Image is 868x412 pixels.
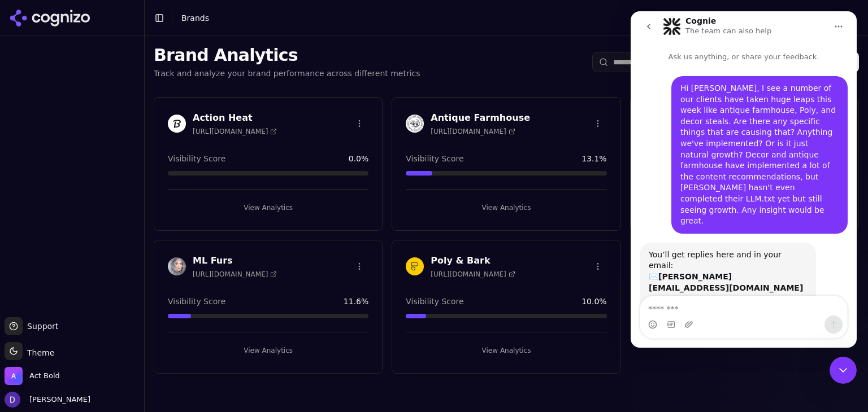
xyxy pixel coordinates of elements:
[168,199,368,217] button: View Analytics
[193,111,277,125] h3: Action Heat
[29,371,60,381] span: Act Bold
[406,296,463,307] span: Visibility Score
[36,309,45,318] button: Gif picker
[5,392,20,407] img: David White
[193,127,277,136] span: [URL][DOMAIN_NAME]
[431,254,515,268] h3: Poly & Bark
[5,367,60,385] button: Open organization switcher
[431,270,515,279] span: [URL][DOMAIN_NAME]
[431,111,530,125] h3: Antique Farmhouse
[18,309,27,318] button: Emoji picker
[194,304,212,322] button: Send a message…
[181,14,209,23] span: Brands
[168,341,368,360] button: View Analytics
[181,12,209,24] nav: breadcrumb
[344,296,368,307] span: 11.6 %
[54,309,63,318] button: Upload attachment
[168,115,186,133] img: Action Heat
[9,231,217,342] div: Cognie says…
[10,285,216,304] textarea: Message…
[406,153,463,164] span: Visibility Score
[18,261,172,281] b: [PERSON_NAME][EMAIL_ADDRESS][DOMAIN_NAME]
[168,257,186,275] img: ML Furs
[581,153,606,164] span: 13.1 %
[23,348,54,357] span: Theme
[349,153,369,164] span: 0.0 %
[830,357,857,384] iframe: Intercom live chat
[18,238,176,282] div: You’ll get replies here and in your email: ✉️
[193,270,277,279] span: [URL][DOMAIN_NAME]
[168,153,225,164] span: Visibility Score
[406,199,606,217] button: View Analytics
[154,45,420,65] h1: Brand Analytics
[23,321,58,332] span: Support
[631,11,857,348] iframe: Intercom live chat
[406,341,606,360] button: View Analytics
[581,296,606,307] span: 10.0 %
[406,257,424,275] img: Poly & Bark
[5,367,23,385] img: Act Bold
[5,392,90,407] button: Open user button
[168,296,225,307] span: Visibility Score
[431,127,515,136] span: [URL][DOMAIN_NAME]
[154,68,420,79] p: Track and analyze your brand performance across different metrics
[193,254,277,268] h3: ML Furs
[9,231,185,317] div: You’ll get replies here and in your email:✉️[PERSON_NAME][EMAIL_ADDRESS][DOMAIN_NAME]Our usual re...
[406,115,424,133] img: Antique Farmhouse
[25,395,90,405] span: [PERSON_NAME]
